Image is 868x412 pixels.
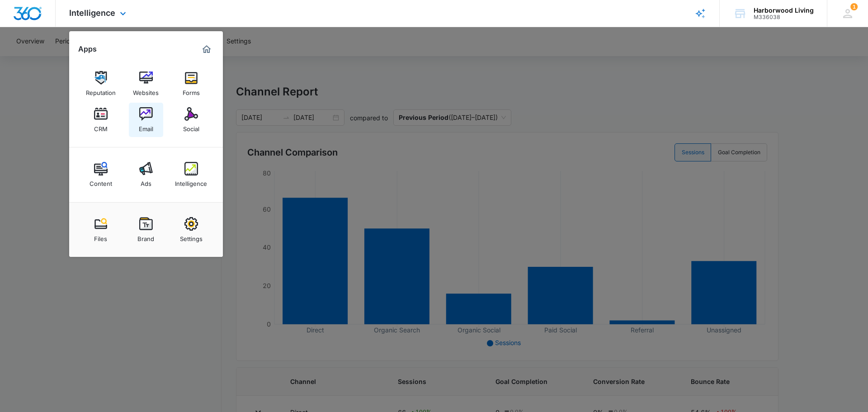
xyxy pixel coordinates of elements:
[175,175,207,187] div: Intelligence
[183,121,199,133] div: Social
[754,7,814,14] div: account name
[141,175,151,187] div: Ads
[174,157,208,192] a: Intelligence
[183,85,200,96] div: Forms
[84,66,118,101] a: Reputation
[199,42,214,57] a: Marketing 360® Dashboard
[174,66,208,101] a: Forms
[129,103,163,137] a: Email
[129,213,163,247] a: Brand
[137,231,154,242] div: Brand
[754,14,814,20] div: account id
[90,175,112,187] div: Content
[86,85,116,96] div: Reputation
[174,213,208,247] a: Settings
[78,45,97,53] h2: Apps
[133,85,159,96] div: Websites
[94,121,108,133] div: CRM
[174,103,208,137] a: Social
[94,231,107,242] div: Files
[850,3,858,10] div: notifications count
[69,8,115,18] span: Intelligence
[84,213,118,247] a: Files
[139,121,153,133] div: Email
[84,157,118,192] a: Content
[180,231,203,242] div: Settings
[129,157,163,192] a: Ads
[850,3,858,10] span: 1
[84,103,118,137] a: CRM
[129,66,163,101] a: Websites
